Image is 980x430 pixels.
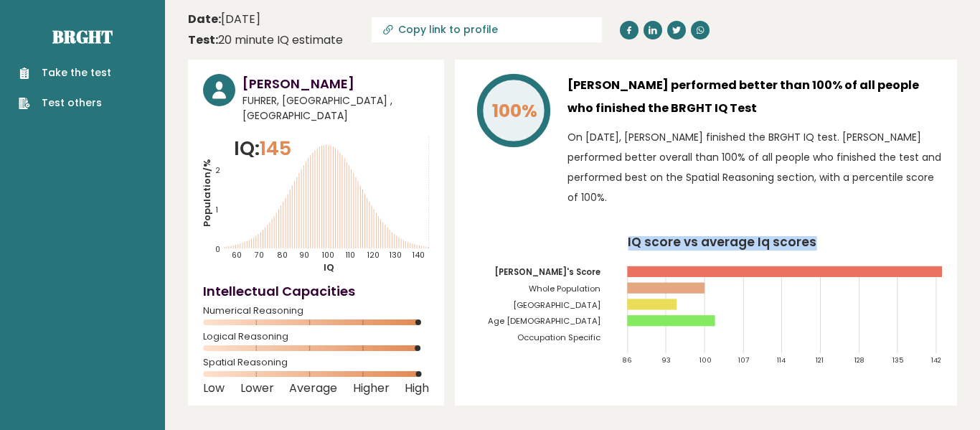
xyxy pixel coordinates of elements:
[854,355,864,365] tspan: 128
[200,159,214,227] tspan: Population/%
[517,332,600,343] tspan: Occupation Specific
[203,360,429,365] span: Spatial Reasoning
[494,266,600,278] tspan: [PERSON_NAME]'s Score
[232,250,242,261] tspan: 60
[299,250,309,261] tspan: 90
[488,315,600,327] tspan: Age [DEMOGRAPHIC_DATA]
[242,93,429,123] span: FUHRER, [GEOGRAPHIC_DATA] , [GEOGRAPHIC_DATA]
[260,135,291,162] span: 145
[254,250,264,261] tspan: 70
[277,250,288,261] tspan: 80
[412,250,425,261] tspan: 140
[816,355,824,365] tspan: 121
[623,355,632,365] tspan: 86
[188,32,343,49] div: 20 minute IQ estimate
[19,65,111,80] a: Take the test
[492,98,537,123] tspan: 100%
[203,308,429,314] span: Numerical Reasoning
[661,355,671,365] tspan: 93
[738,355,749,365] tspan: 107
[234,134,291,163] p: IQ:
[567,127,942,207] p: On [DATE], [PERSON_NAME] finished the BRGHT IQ test. [PERSON_NAME] performed better overall than ...
[777,355,786,365] tspan: 114
[188,11,221,27] b: Date:
[52,25,113,48] a: Brght
[215,166,220,177] tspan: 2
[324,261,335,274] tspan: IQ
[353,385,390,391] span: Higher
[203,385,225,391] span: Low
[405,385,429,391] span: High
[931,355,941,365] tspan: 142
[215,205,218,215] tspan: 1
[700,355,712,365] tspan: 100
[203,281,429,301] h4: Intellectual Capacities
[240,385,274,391] span: Lower
[321,250,334,261] tspan: 100
[289,385,337,391] span: Average
[892,355,904,365] tspan: 135
[389,250,402,261] tspan: 130
[19,95,111,111] a: Test others
[367,250,380,261] tspan: 120
[188,32,218,48] b: Test:
[513,299,600,311] tspan: [GEOGRAPHIC_DATA]
[242,74,429,93] h3: [PERSON_NAME]
[567,74,942,120] h3: [PERSON_NAME] performed better than 100% of all people who finished the BRGHT IQ Test
[628,233,817,251] tspan: IQ score vs average Iq scores
[203,334,429,340] span: Logical Reasoning
[345,250,355,261] tspan: 110
[215,244,220,255] tspan: 0
[529,283,600,294] tspan: Whole Population
[188,11,260,28] time: [DATE]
